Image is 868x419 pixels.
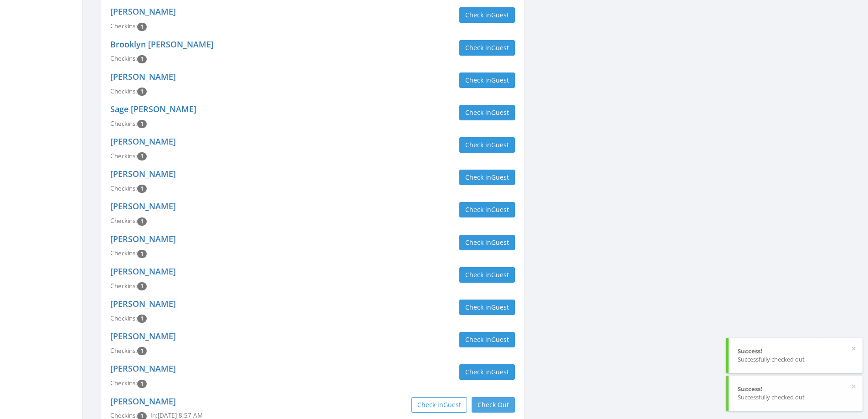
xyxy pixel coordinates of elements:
[110,103,196,114] a: Sage [PERSON_NAME]
[851,382,856,391] button: ×
[459,300,515,315] button: Check inGuest
[137,250,147,258] span: Checkin count
[110,347,137,355] span: Checkins:
[738,347,853,356] div: Success!
[110,184,137,192] span: Checkins:
[110,87,137,95] span: Checkins:
[110,217,137,225] span: Checkins:
[851,344,856,353] button: ×
[110,54,137,62] span: Checkins:
[110,379,137,387] span: Checkins:
[491,335,509,344] span: Guest
[491,238,509,247] span: Guest
[472,397,515,413] button: Check Out
[459,105,515,120] button: Check inGuest
[110,71,176,82] a: [PERSON_NAME]
[110,119,137,128] span: Checkins:
[459,332,515,347] button: Check inGuest
[137,380,147,388] span: Checkin count
[137,347,147,355] span: Checkin count
[137,282,147,290] span: Checkin count
[491,205,509,214] span: Guest
[491,303,509,311] span: Guest
[459,137,515,153] button: Check inGuest
[491,76,509,84] span: Guest
[110,249,137,257] span: Checkins:
[459,40,515,56] button: Check inGuest
[137,315,147,323] span: Checkin count
[491,43,509,52] span: Guest
[137,55,147,63] span: Checkin count
[491,270,509,279] span: Guest
[110,22,137,30] span: Checkins:
[137,88,147,96] span: Checkin count
[411,397,467,413] button: Check inGuest
[491,173,509,181] span: Guest
[110,282,137,290] span: Checkins:
[459,7,515,23] button: Check inGuest
[491,367,509,376] span: Guest
[110,314,137,322] span: Checkins:
[110,6,176,17] a: [PERSON_NAME]
[137,152,147,160] span: Checkin count
[137,185,147,193] span: Checkin count
[110,331,176,341] a: [PERSON_NAME]
[459,202,515,217] button: Check inGuest
[491,10,509,19] span: Guest
[459,170,515,185] button: Check inGuest
[110,168,176,179] a: [PERSON_NAME]
[110,298,176,309] a: [PERSON_NAME]
[459,267,515,283] button: Check inGuest
[459,235,515,250] button: Check inGuest
[110,363,176,374] a: [PERSON_NAME]
[110,233,176,244] a: [PERSON_NAME]
[459,72,515,88] button: Check inGuest
[443,400,461,409] span: Guest
[110,152,137,160] span: Checkins:
[738,393,853,402] div: Successfully checked out
[137,23,147,31] span: Checkin count
[459,364,515,380] button: Check inGuest
[491,140,509,149] span: Guest
[110,396,176,407] a: [PERSON_NAME]
[738,355,853,364] div: Successfully checked out
[110,136,176,147] a: [PERSON_NAME]
[137,120,147,128] span: Checkin count
[110,201,176,212] a: [PERSON_NAME]
[110,266,176,277] a: [PERSON_NAME]
[137,217,147,226] span: Checkin count
[738,385,853,393] div: Success!
[491,108,509,117] span: Guest
[110,39,214,50] a: Brooklyn [PERSON_NAME]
